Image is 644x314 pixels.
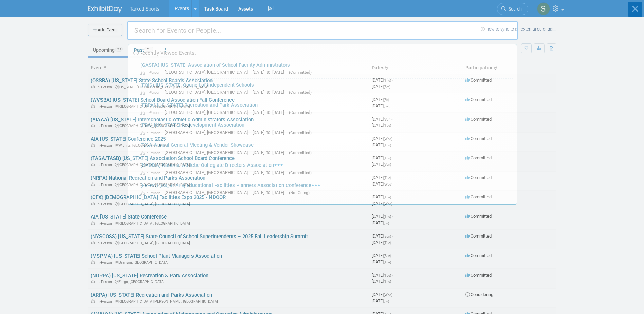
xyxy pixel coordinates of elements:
input: Search for Events or People... [127,21,518,40]
span: (Committed) [289,130,312,135]
span: (Committed) [289,150,312,155]
a: (FRPA) [US_STATE] Recreation and Park Association In-Person [GEOGRAPHIC_DATA], [GEOGRAPHIC_DATA] ... [137,99,513,119]
span: [DATE] to [DATE] [253,150,288,155]
a: (FRA) [US_STATE] Redevelopment Association In-Person [GEOGRAPHIC_DATA], [GEOGRAPHIC_DATA] [DATE] ... [137,119,513,139]
span: [GEOGRAPHIC_DATA], [GEOGRAPHIC_DATA] [165,170,251,175]
span: [DATE] to [DATE] [253,110,288,115]
span: (Committed) [289,110,312,115]
span: (Not Going) [289,190,310,195]
a: (FCIS) [US_STATE] Council of Independent Schools In-Person [GEOGRAPHIC_DATA], [GEOGRAPHIC_DATA] [... [137,79,513,99]
span: [GEOGRAPHIC_DATA], [GEOGRAPHIC_DATA] [165,90,251,95]
span: [DATE] to [DATE] [253,170,288,175]
span: (Committed) [289,170,312,175]
span: [DATE] to [DATE] [253,130,288,135]
a: (NACDA) National Athletic Collegiate Directors Association In-Person [GEOGRAPHIC_DATA], [GEOGRAPH... [137,159,513,179]
div: Recently Viewed Events: [132,44,513,59]
span: In-Person [140,151,163,155]
span: In-Person [140,130,163,135]
span: (Committed) [289,70,312,75]
a: (FEFPA) [US_STATE] Educational Facilities Planners Association Conference In-Person [GEOGRAPHIC_D... [137,179,513,199]
span: In-Person [140,90,163,95]
span: [DATE] to [DATE] [253,190,288,195]
span: [DATE] to [DATE] [253,90,288,95]
span: In-Person [140,191,163,195]
span: In-Person [140,171,163,175]
span: In-Person [140,110,163,115]
a: (GASFA) [US_STATE] Association of School Facility Administrators In-Person [GEOGRAPHIC_DATA], [GE... [137,59,513,78]
span: [GEOGRAPHIC_DATA], [GEOGRAPHIC_DATA] [165,110,251,115]
a: FYSA Annual General Meeting & Vendor Showcase In-Person [GEOGRAPHIC_DATA], [GEOGRAPHIC_DATA] [DAT... [137,139,513,159]
span: [GEOGRAPHIC_DATA], [GEOGRAPHIC_DATA] [165,150,251,155]
span: [GEOGRAPHIC_DATA], [GEOGRAPHIC_DATA] [165,190,251,195]
span: In-Person [140,70,163,75]
span: [DATE] to [DATE] [253,70,288,75]
span: [GEOGRAPHIC_DATA], [GEOGRAPHIC_DATA] [165,70,251,75]
span: [GEOGRAPHIC_DATA], [GEOGRAPHIC_DATA] [165,130,251,135]
span: (Committed) [289,90,312,95]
